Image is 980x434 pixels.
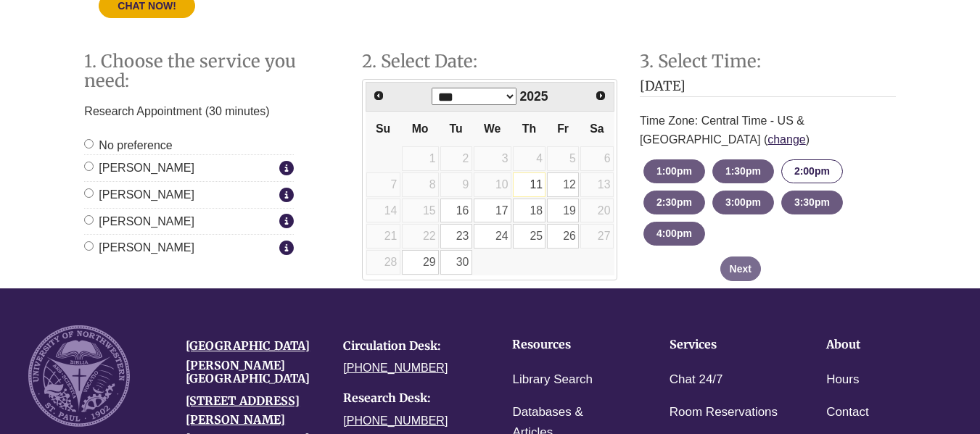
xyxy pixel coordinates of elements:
a: 29 [402,250,439,275]
a: Contact [826,402,869,423]
a: 30 [440,250,472,275]
a: 18 [513,199,545,223]
label: No preference [84,136,172,155]
a: 11 [513,172,545,197]
h4: About [826,338,938,351]
button: 1:30pm [712,159,774,183]
td: Available [440,249,473,275]
a: Room Reservations [670,402,778,423]
td: Available [512,198,546,224]
a: [PHONE_NUMBER] [343,414,448,427]
td: Available [473,198,512,224]
button: 3:00pm [712,191,774,214]
td: Available [546,172,580,198]
span: Wednesday [484,122,501,135]
td: Available [473,223,512,249]
span: Prev [373,90,384,101]
a: 25 [513,224,545,249]
h3: [DATE] [640,79,896,98]
a: 19 [547,199,579,223]
h4: Resources [512,338,624,351]
span: Thursday [522,122,536,135]
h4: [PERSON_NAME][GEOGRAPHIC_DATA] [186,359,321,385]
a: 16 [440,199,472,223]
span: Monday [412,122,429,135]
select: Select month [432,88,516,105]
input: [PERSON_NAME] [84,162,94,171]
img: UNW seal [28,325,130,427]
a: 23 [440,224,472,249]
td: Available [512,172,546,198]
label: [PERSON_NAME] [84,185,276,204]
label: [PERSON_NAME] [84,212,276,231]
button: 1:00pm [643,159,705,183]
input: [PERSON_NAME] [84,241,94,251]
a: 26 [547,224,579,249]
a: 24 [474,224,511,249]
p: Research Appointment (30 minutes) [84,98,294,125]
label: [PERSON_NAME] [84,238,276,257]
a: Chat 24/7 [670,370,723,391]
button: 2:30pm [643,191,705,214]
button: 3:30pm [781,191,843,214]
td: Available [401,249,440,275]
input: [PERSON_NAME] [84,188,94,198]
label: [PERSON_NAME] [84,159,276,178]
span: Next [595,90,606,101]
div: Time Zone: Central Time - US & [GEOGRAPHIC_DATA] ( ) [640,104,896,156]
button: 4:00pm [643,222,705,246]
a: [GEOGRAPHIC_DATA] [186,338,310,353]
button: 2:00pm [781,159,843,183]
a: Library Search [512,370,593,391]
span: Tuesday [450,122,463,135]
a: [PHONE_NUMBER] [343,362,448,374]
td: Available [440,198,473,224]
a: change [767,133,806,146]
div: Staff Member Group: In-Person Appointments [84,136,294,257]
a: 12 [547,172,579,197]
h2: Step 3: Select Time: [640,52,896,71]
a: Hours [826,370,859,391]
input: [PERSON_NAME] [84,215,94,225]
button: Next [720,256,761,281]
h4: Services [670,338,781,351]
input: No preference [84,139,94,149]
a: Next Month [589,84,612,107]
td: Available [546,223,580,249]
td: Available [512,223,546,249]
td: Available [440,223,473,249]
span: 2025 [519,89,548,104]
span: Saturday [590,122,604,135]
h4: Research Desk: [343,392,479,405]
h2: Step 2. Select Date: [362,52,618,71]
td: Available [546,198,580,224]
a: Previous Month [368,84,391,107]
span: Sunday [376,122,390,135]
h4: Circulation Desk: [343,340,479,353]
span: Friday [557,122,569,135]
a: 17 [474,199,511,223]
h2: Step 1. Choose the service you need: [84,52,340,91]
